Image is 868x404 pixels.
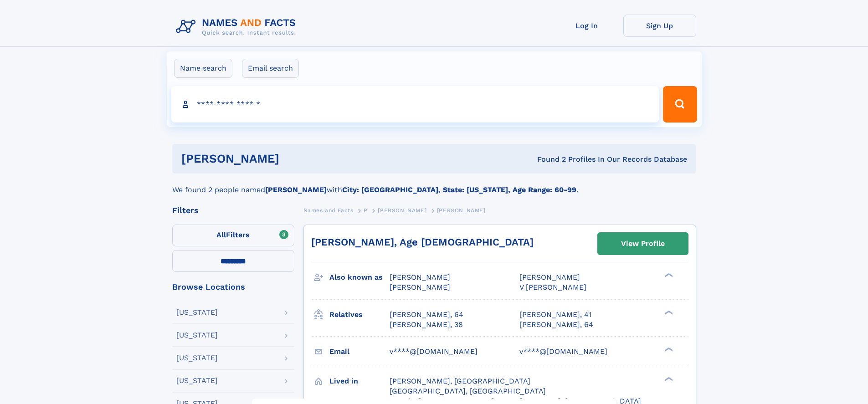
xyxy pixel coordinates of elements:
[390,320,463,330] a: [PERSON_NAME], 38
[663,346,673,352] div: ❯
[390,273,450,281] span: [PERSON_NAME]
[303,205,354,216] a: Names and Facts
[663,86,697,123] button: Search Button
[663,309,673,315] div: ❯
[329,307,390,322] h3: Relatives
[329,270,390,285] h3: Also known as
[172,15,303,39] img: Logo Names and Facts
[437,207,486,214] span: [PERSON_NAME]
[364,207,368,214] span: P
[176,377,218,384] div: [US_STATE]
[216,230,226,239] span: All
[172,283,294,291] div: Browse Locations
[329,373,390,389] h3: Lived in
[390,377,530,385] span: [PERSON_NAME], [GEOGRAPHIC_DATA]
[311,236,534,248] a: [PERSON_NAME], Age [DEMOGRAPHIC_DATA]
[390,387,546,395] span: [GEOGRAPHIC_DATA], [GEOGRAPHIC_DATA]
[265,185,327,194] b: [PERSON_NAME]
[550,15,623,37] a: Log In
[598,233,688,255] a: View Profile
[390,310,463,320] a: [PERSON_NAME], 64
[172,206,294,215] div: Filters
[171,86,659,123] input: search input
[172,225,294,246] label: Filters
[519,273,580,281] span: [PERSON_NAME]
[364,205,368,216] a: P
[621,233,665,254] div: View Profile
[176,332,218,339] div: [US_STATE]
[408,154,687,164] div: Found 2 Profiles In Our Records Database
[378,207,426,214] span: [PERSON_NAME]
[176,354,218,362] div: [US_STATE]
[242,59,299,78] label: Email search
[342,185,576,194] b: City: [GEOGRAPHIC_DATA], State: [US_STATE], Age Range: 60-99
[663,376,673,382] div: ❯
[663,272,673,278] div: ❯
[519,320,593,330] a: [PERSON_NAME], 64
[378,205,426,216] a: [PERSON_NAME]
[174,59,232,78] label: Name search
[329,344,390,359] h3: Email
[623,15,696,37] a: Sign Up
[519,283,586,291] span: V [PERSON_NAME]
[181,153,408,164] h1: [PERSON_NAME]
[172,174,696,195] div: We found 2 people named with .
[176,309,218,316] div: [US_STATE]
[390,283,450,291] span: [PERSON_NAME]
[519,310,591,320] a: [PERSON_NAME], 41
